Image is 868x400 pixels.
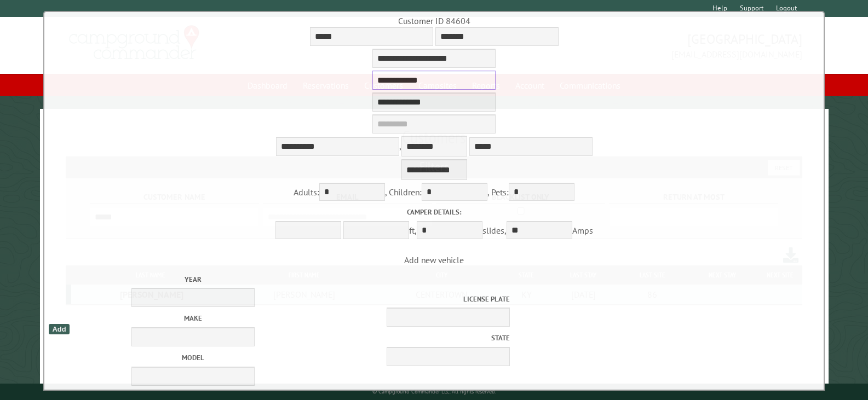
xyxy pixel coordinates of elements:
[89,313,297,323] label: Make
[301,294,510,304] label: License Plate
[372,388,496,395] small: © Campground Commander LLC. All rights reserved.
[301,333,510,343] label: State
[89,352,297,363] label: Model
[47,254,821,393] span: Add new vehicle
[89,274,297,285] label: Year
[47,183,821,204] div: Adults: , Children: , Pets:
[49,324,69,334] div: Add
[47,207,821,217] label: Camper details:
[47,207,821,241] div: ft, slides, Amps
[47,92,821,183] div: ,
[47,15,821,27] div: Customer ID 84604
